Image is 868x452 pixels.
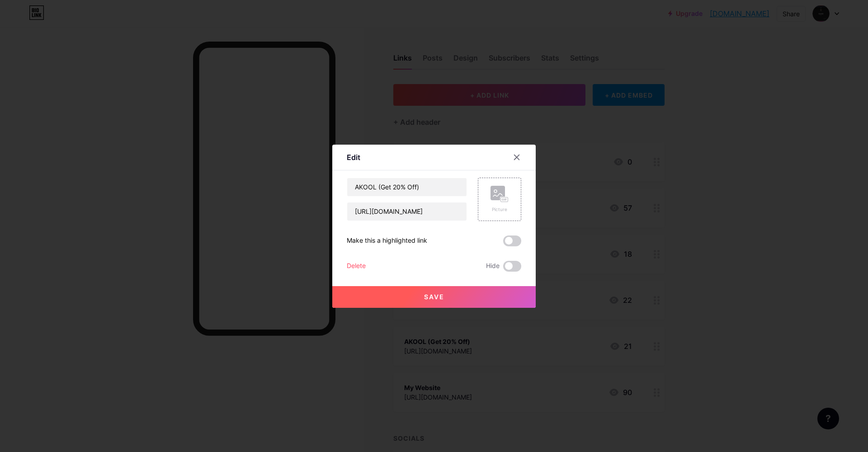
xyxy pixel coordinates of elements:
[347,202,467,221] input: URL
[347,261,366,272] div: Delete
[332,286,536,308] button: Save
[347,152,360,163] div: Edit
[347,178,467,196] input: Title
[486,261,500,272] span: Hide
[491,206,509,213] div: Picture
[424,293,444,301] span: Save
[347,235,427,246] div: Make this a highlighted link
